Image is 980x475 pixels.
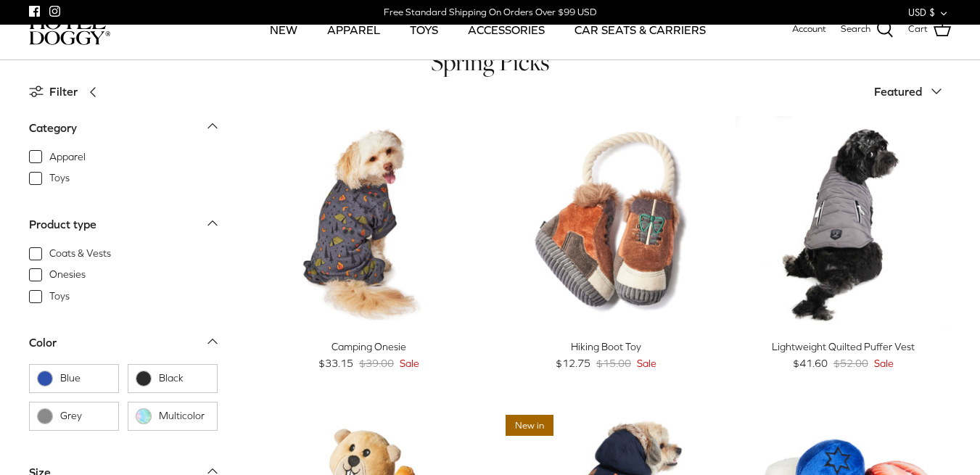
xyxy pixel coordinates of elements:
[841,20,894,39] a: Search
[261,116,477,331] a: Camping Onesie
[397,5,451,54] a: TOYS
[29,331,218,364] a: Color
[384,6,596,19] div: Free Standard Shipping On Orders Over $99 USD
[874,75,951,107] button: Featured
[498,339,714,371] a: Hiking Boot Toy $12.75 $15.00 Sale
[792,23,826,34] span: Account
[908,20,951,39] a: Cart
[833,355,868,371] span: $52.00
[400,355,419,371] span: Sale
[637,355,656,371] span: Sale
[455,5,558,54] a: ACCESSORIES
[261,339,477,371] a: Camping Onesie $33.15 $39.00 Sale
[49,6,60,17] a: Instagram
[29,15,110,45] img: hoteldoggycom
[743,415,794,436] span: 15% off
[257,5,310,54] a: NEW
[60,409,111,424] span: Grey
[556,355,590,371] span: $12.75
[49,289,70,304] span: Toys
[359,355,394,371] span: $39.00
[841,22,870,37] span: Search
[506,123,557,144] span: 15% off
[29,6,40,17] a: Facebook
[743,123,794,144] span: 20% off
[506,415,553,436] span: New in
[159,409,210,424] span: Multicolor
[792,22,826,37] a: Account
[49,247,111,261] span: Coats & Vests
[29,46,951,78] h1: Spring Picks
[736,339,951,371] a: Lightweight Quilted Puffer Vest $41.60 $52.00 Sale
[736,339,951,355] div: Lightweight Quilted Puffer Vest
[29,334,57,352] div: Color
[29,74,107,109] a: Filter
[498,339,714,355] div: Hiking Boot Toy
[498,116,714,331] a: Hiking Boot Toy
[49,268,86,282] span: Onesies
[215,5,760,54] div: Primary navigation
[29,215,96,234] div: Product type
[384,1,596,23] a: Free Standard Shipping On Orders Over $99 USD
[29,116,218,149] a: Category
[60,371,111,386] span: Blue
[793,355,828,371] span: $41.60
[49,83,78,102] span: Filter
[159,371,210,386] span: Black
[596,355,631,371] span: $15.00
[268,415,320,436] span: 15% off
[314,5,393,54] a: APPAREL
[874,355,894,371] span: Sale
[49,150,86,165] span: Apparel
[261,339,477,355] div: Camping Onesie
[874,85,922,98] span: Featured
[318,355,353,371] span: $33.15
[561,5,719,54] a: CAR SEATS & CARRIERS
[29,213,218,246] a: Product type
[736,116,951,331] a: Lightweight Quilted Puffer Vest
[268,123,320,144] span: 15% off
[908,22,928,37] span: Cart
[29,119,77,138] div: Category
[49,171,70,186] span: Toys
